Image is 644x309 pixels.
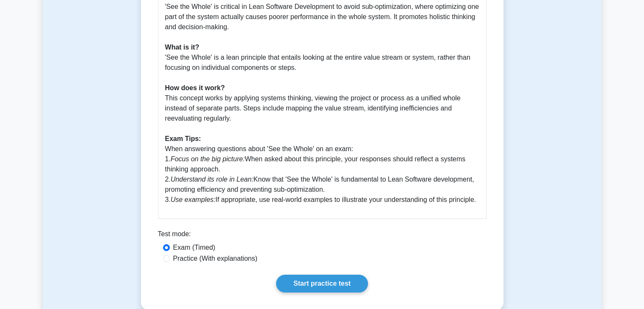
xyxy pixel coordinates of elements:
[165,44,199,51] b: What is it?
[171,196,216,203] i: Use examples:
[171,155,245,163] i: Focus on the big picture:
[173,254,257,264] label: Practice (With explanations)
[173,243,216,253] label: Exam (Timed)
[165,135,201,142] b: Exam Tips:
[276,275,368,292] a: Start practice test
[158,229,486,243] div: Test mode:
[165,84,225,91] b: How does it work?
[171,176,254,183] i: Understand its role in Lean:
